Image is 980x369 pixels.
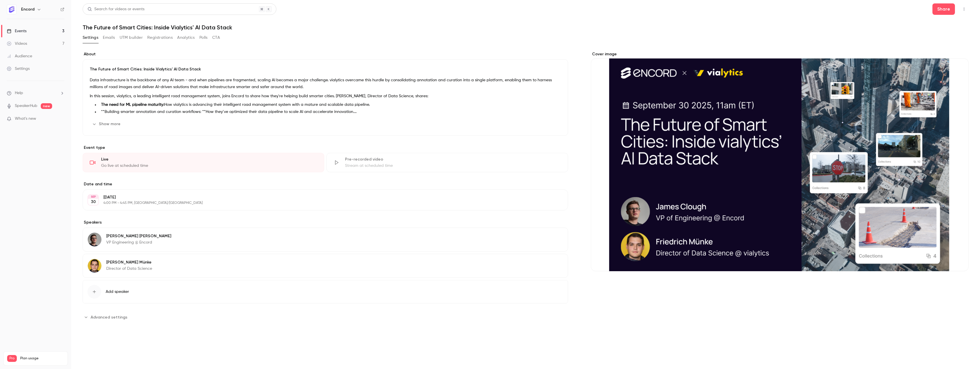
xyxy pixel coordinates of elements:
span: Add speaker [106,289,129,295]
div: Events [7,28,26,34]
div: Stream at scheduled time [345,163,561,169]
button: Emails [103,33,115,42]
div: Pre-recorded video [345,157,561,162]
button: Settings [83,33,98,42]
p: In this session, vialytics, a leading intelligent road management system, joins Encord to share h... [90,93,561,100]
strong: The need for ML pipeline maturity: [101,103,164,107]
p: Event type [83,145,568,151]
button: Advanced settings [83,313,131,322]
span: Advanced settings [91,314,127,320]
span: Pro [7,355,17,362]
div: Friedrich Münke[PERSON_NAME] MünkeDirector of Data Science [83,254,568,278]
button: UTM builder [120,33,143,42]
p: 30 [91,199,96,205]
label: About [83,51,568,57]
p: [PERSON_NAME] Münke [106,259,152,265]
label: Date and time [83,181,568,187]
div: Audience [7,53,32,59]
button: Registrations [147,33,173,42]
p: [DATE] [103,194,538,200]
div: Go live at scheduled time [101,163,317,169]
h1: The Future of Smart Cities: Inside Vialytics' AI Data Stack [83,24,969,31]
div: Videos [7,41,27,46]
span: Plan usage [20,356,64,361]
p: [PERSON_NAME] [PERSON_NAME] [106,233,171,239]
section: Cover image [591,51,969,271]
button: Analytics [177,33,195,42]
p: VP Engineering @ Encord [106,240,171,245]
li: How vialytics is advancing their intelligent road management system with a mature and scalable da... [99,102,561,108]
p: The Future of Smart Cities: Inside Vialytics' AI Data Stack [90,66,561,72]
button: CTA [212,33,220,42]
label: Cover image [591,51,969,57]
h6: Encord [21,7,34,12]
p: 4:00 PM - 4:45 PM, [GEOGRAPHIC_DATA]/[GEOGRAPHIC_DATA] [103,201,538,205]
button: Share [932,3,955,15]
p: Director of Data Science [106,266,152,271]
iframe: Noticeable Trigger [58,116,64,121]
div: Search for videos or events [87,6,144,12]
img: James Clough [88,233,101,246]
li: help-dropdown-opener [7,90,64,96]
span: new [41,103,52,109]
section: Advanced settings [83,313,568,322]
div: Live [101,157,317,162]
button: Add speaker [83,280,568,303]
div: Settings [7,66,30,72]
div: LiveGo live at scheduled time [83,153,324,172]
div: James Clough[PERSON_NAME] [PERSON_NAME]VP Engineering @ Encord [83,228,568,252]
span: What's new [15,116,36,122]
a: SpeakerHub [15,103,37,109]
img: Friedrich Münke [88,259,101,273]
span: Help [15,90,23,96]
p: Data infrastructure is the backbone of any AI team - and when pipelines are fragmented, scaling A... [90,77,561,90]
button: Polls [199,33,208,42]
div: Pre-recorded videoStream at scheduled time [326,153,568,172]
img: Encord [7,5,16,14]
li: **Building smarter annotation and curation workflows: **How they’ve optimized their data pipeline... [99,109,561,115]
label: Speakers [83,220,568,225]
button: Show more [90,119,124,129]
div: SEP [88,195,98,199]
